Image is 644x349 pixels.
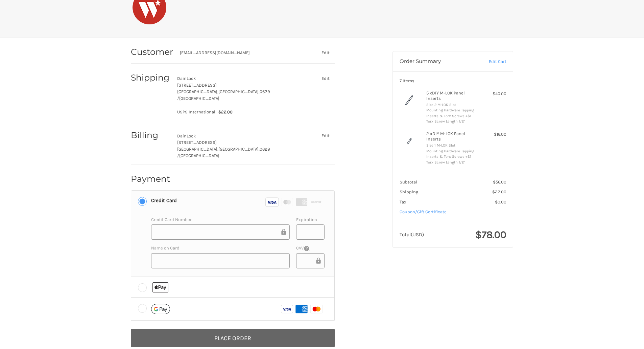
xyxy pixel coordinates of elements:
[475,228,506,241] span: $78.00
[156,257,285,265] iframe: Secure Credit Card Frame - Cardholder Name
[177,133,187,138] span: Dain
[426,119,478,125] li: Torx Screw Length 1/2"
[177,83,217,88] span: [STREET_ADDRESS]
[180,49,303,56] div: [EMAIL_ADDRESS][DOMAIN_NAME]
[492,189,506,194] span: $22.00
[474,58,506,65] a: Edit Cart
[426,143,478,149] li: Size 1 M-LOK Slot
[152,282,168,292] img: Applepay icon
[400,189,418,194] span: Shipping
[131,174,170,184] h2: Payment
[495,199,506,204] span: $0.00
[177,140,217,145] span: [STREET_ADDRESS]
[218,89,260,94] span: [GEOGRAPHIC_DATA],
[316,131,335,140] button: Edit
[131,130,170,140] h2: Billing
[215,109,233,115] span: $22.00
[316,48,335,57] button: Edit
[218,147,260,152] span: [GEOGRAPHIC_DATA],
[151,216,290,223] label: Credit Card Number
[400,179,417,184] span: Subtotal
[493,179,506,184] span: $56.00
[151,245,290,252] label: Name on Card
[131,72,170,83] h2: Shipping
[177,147,218,152] span: [GEOGRAPHIC_DATA],
[400,58,475,65] h3: Order Summary
[301,228,319,236] iframe: Secure Credit Card Frame - Expiration Date
[400,209,447,214] a: Coupon/Gift Certificate
[187,76,196,81] span: Lock
[151,304,170,314] img: Google Pay icon
[179,96,219,101] span: [GEOGRAPHIC_DATA]
[426,131,478,142] h4: 2 x DIY M-LOK Panel Inserts
[480,90,506,97] div: $40.00
[400,78,506,84] h3: 7 Items
[187,133,196,138] span: Lock
[400,232,424,238] span: Total (USD)
[177,109,215,115] span: USPS International
[296,245,324,252] label: CVV
[177,89,270,101] span: 0629 /
[301,257,314,265] iframe: Secure Credit Card Frame - CVV
[156,228,280,236] iframe: Secure Credit Card Frame - Credit Card Number
[179,153,219,158] span: [GEOGRAPHIC_DATA]
[316,73,335,83] button: Edit
[151,195,177,206] div: Credit Card
[426,102,478,108] li: Size 2 M-LOK Slot
[426,108,478,119] li: Mounting Hardware Tapping Inserts & Torx Screws +$1
[480,131,506,138] div: $16.00
[177,76,187,81] span: Dain
[426,160,478,166] li: Torx Screw Length 1/2"
[296,216,324,223] label: Expiration
[426,90,478,102] h4: 5 x DIY M-LOK Panel Inserts
[400,199,406,204] span: Tax
[426,149,478,160] li: Mounting Hardware Tapping Inserts & Torx Screws +$1
[131,329,335,347] button: Place Order
[177,89,218,94] span: [GEOGRAPHIC_DATA],
[131,47,173,57] h2: Customer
